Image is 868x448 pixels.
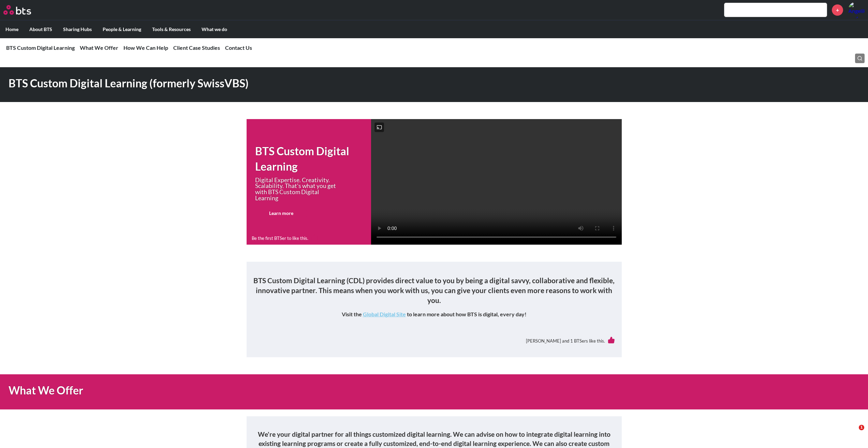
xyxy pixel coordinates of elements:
[9,383,604,398] h1: What We Offer
[58,20,97,38] label: Sharing Hubs
[848,2,865,18] a: Profile
[832,4,843,16] a: +
[255,206,307,220] a: Learn more
[225,44,252,51] a: Contact Us
[9,76,604,91] h1: BTS Custom Digital Learning (formerly SwissVBS)
[253,332,615,350] div: [PERSON_NAME] and 1 BTSers like this.
[253,275,615,305] h4: BTS Custom Digital Learning (CDL) provides direct value to you by being a digital savvy, collabor...
[80,44,118,51] a: What We Offer
[363,311,406,317] a: Global Digital Site
[407,311,527,317] strong: to learn more about how BTS is digital, every day!
[123,44,168,51] a: How We Can Help
[252,234,318,243] div: Be the first BTSer to like this.
[6,44,75,51] a: BTS Custom Digital Learning
[255,177,341,201] p: Digital Expertise. Creativity. Scalability. That's what you get with BTS Custom Digital Learning
[848,2,865,18] img: Angeliki Andreou
[342,311,362,317] strong: Visit the
[97,20,147,38] label: People & Learning
[24,20,58,38] label: About BTS
[173,44,220,51] a: Client Case Studies
[859,425,864,430] span: 1
[147,20,196,38] label: Tools & Resources
[255,144,363,174] h1: BTS Custom Digital Learning
[845,425,861,441] iframe: Intercom live chat
[196,20,233,38] label: What we do
[3,5,31,15] img: BTS Logo
[3,5,44,15] a: Go home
